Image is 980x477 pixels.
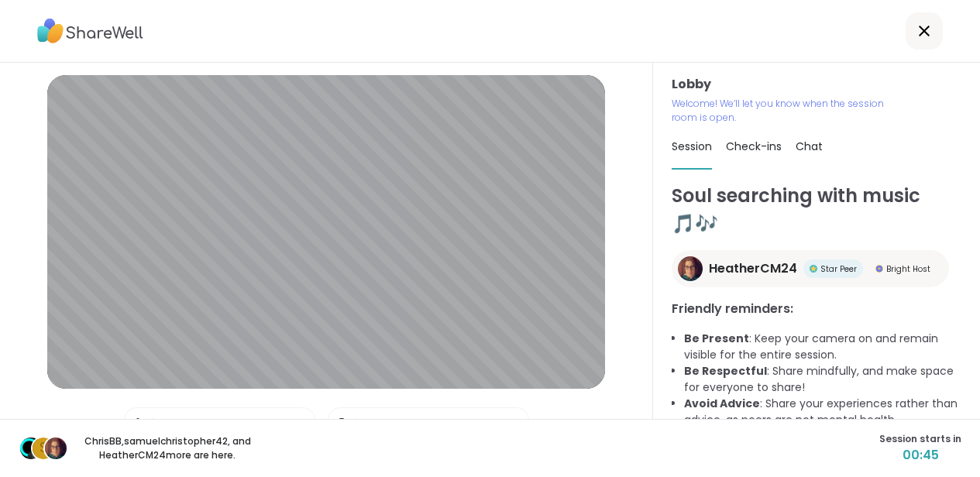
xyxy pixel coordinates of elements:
[20,438,42,459] img: ChrisBB
[40,438,47,458] span: s
[684,363,767,379] b: Be Respectful
[672,75,961,94] h3: Lobby
[163,416,273,432] div: External Microphone
[684,396,760,411] b: Avoid Advice
[875,265,883,273] img: Bright Host
[684,331,749,346] b: Be Present
[820,263,857,275] span: Star Peer
[709,259,797,278] span: HeatherCM24
[672,182,961,238] h1: Soul searching with music 🎵🎶
[37,13,143,49] img: ShareWell Logo
[684,363,961,396] li: : Share mindfully, and make space for everyone to share!
[684,396,961,444] li: : Share your experiences rather than advice, as peers are not mental health professionals.
[335,408,349,439] img: Camera
[81,434,254,462] p: ChrisBB , samuelchristopher42 , and HeatherCM24 more are here.
[796,139,823,154] span: Chat
[879,432,961,446] span: Session starts in
[684,331,961,363] li: : Keep your camera on and remain visible for the entire session.
[886,263,930,275] span: Bright Host
[672,97,895,125] p: Welcome! We’ll let you know when the session room is open.
[672,300,961,318] h3: Friendly reminders:
[45,438,67,459] img: HeatherCM24
[672,250,949,287] a: HeatherCM24HeatherCM24Star PeerStar PeerBright HostBright Host
[366,416,487,432] div: FaceTime HD Camera
[355,408,359,439] span: |
[726,139,782,154] span: Check-ins
[879,446,961,465] span: 00:45
[131,408,145,439] img: Microphone
[810,265,817,273] img: Star Peer
[672,139,712,154] span: Session
[678,256,703,281] img: HeatherCM24
[151,408,155,439] span: |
